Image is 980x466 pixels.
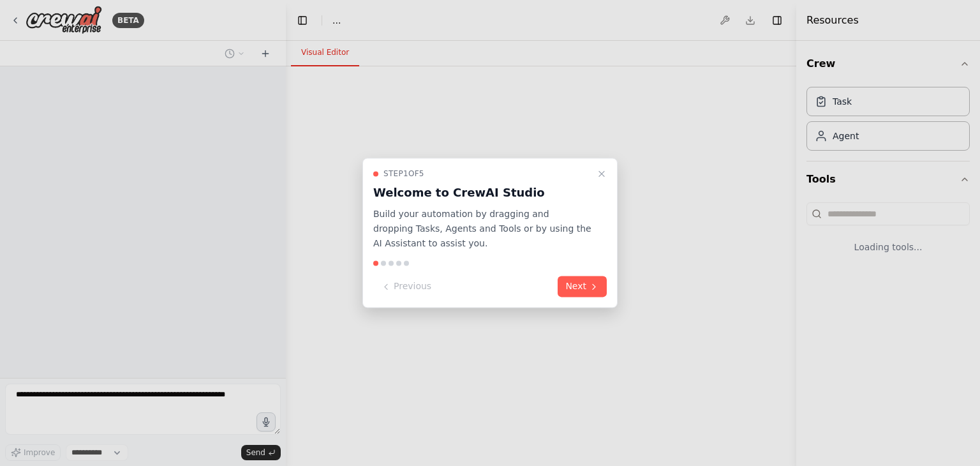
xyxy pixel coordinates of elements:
p: Build your automation by dragging and dropping Tasks, Agents and Tools or by using the AI Assista... [373,207,591,250]
button: Hide left sidebar [293,11,311,29]
button: Previous [373,276,439,297]
button: Next [558,276,607,297]
h3: Welcome to CrewAI Studio [373,184,591,202]
button: Close walkthrough [594,166,609,181]
span: Step 1 of 5 [383,169,424,179]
